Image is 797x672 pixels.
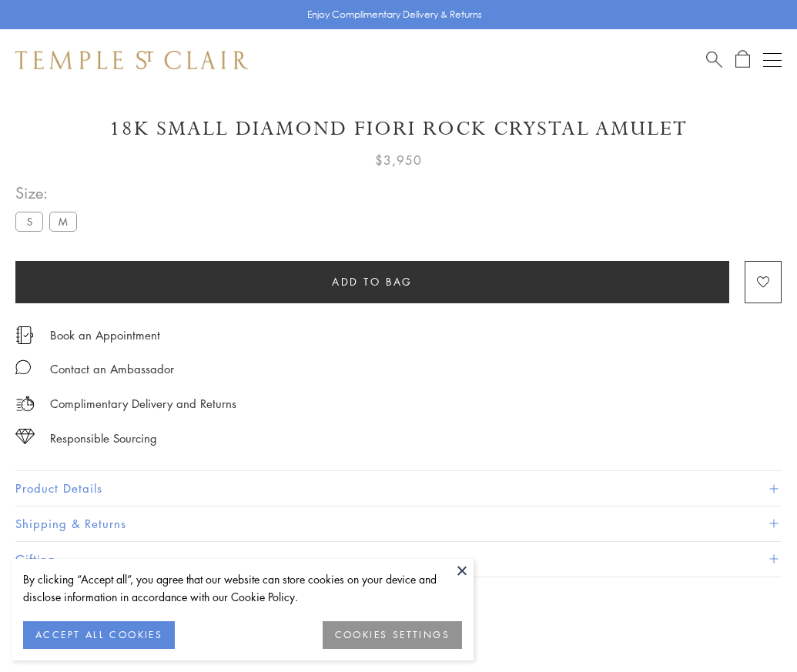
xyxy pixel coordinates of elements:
button: Gifting [15,542,782,577]
p: Enjoy Complimentary Delivery & Returns [307,7,482,22]
label: M [49,212,77,231]
div: Contact an Ambassador [50,359,174,379]
button: Product Details [15,471,782,506]
img: icon_sourcing.svg [15,429,35,444]
a: Open Shopping Bag [735,50,750,69]
img: MessageIcon-01_2.svg [15,359,31,375]
a: Search [706,50,722,69]
div: Responsible Sourcing [50,429,157,448]
img: Temple St. Clair [15,51,248,69]
button: Open navigation [763,51,782,69]
span: Size: [15,180,83,206]
button: COOKIES SETTINGS [323,621,462,649]
p: Complimentary Delivery and Returns [50,394,236,413]
button: Add to bag [15,261,729,303]
a: Book an Appointment [50,326,160,343]
div: By clicking “Accept all”, you agree that our website can store cookies on your device and disclos... [23,570,462,606]
button: Shipping & Returns [15,507,782,541]
span: Add to bag [332,273,413,290]
button: ACCEPT ALL COOKIES [23,621,175,649]
img: icon_appointment.svg [15,326,34,344]
span: $3,950 [375,150,422,170]
h1: 18K Small Diamond Fiori Rock Crystal Amulet [15,115,782,142]
label: S [15,212,43,231]
img: icon_delivery.svg [15,394,35,413]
